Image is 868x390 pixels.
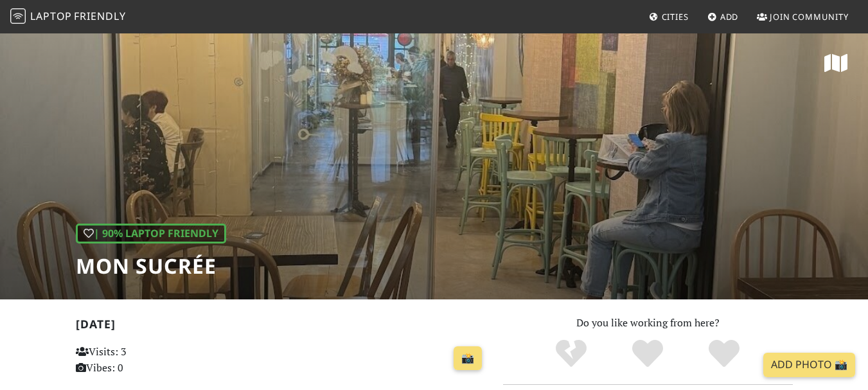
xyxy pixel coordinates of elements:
[662,11,689,22] span: Cities
[686,338,762,370] div: Definitely!
[702,5,744,28] a: Add
[74,9,125,23] span: Friendly
[720,11,739,22] span: Add
[10,6,126,28] a: LaptopFriendly LaptopFriendly
[610,338,686,370] div: Yes
[752,5,854,28] a: Join Community
[644,5,694,28] a: Cities
[30,9,72,23] span: Laptop
[503,315,793,332] p: Do you like working from here?
[76,317,488,336] h2: [DATE]
[763,353,855,377] a: Add Photo 📸
[454,346,482,371] a: 📸
[533,338,610,370] div: No
[770,11,849,22] span: Join Community
[76,344,203,377] p: Visits: 3 Vibes: 0
[76,224,226,244] div: | 90% Laptop Friendly
[10,8,26,24] img: LaptopFriendly
[76,254,226,278] h1: Mon Sucrée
